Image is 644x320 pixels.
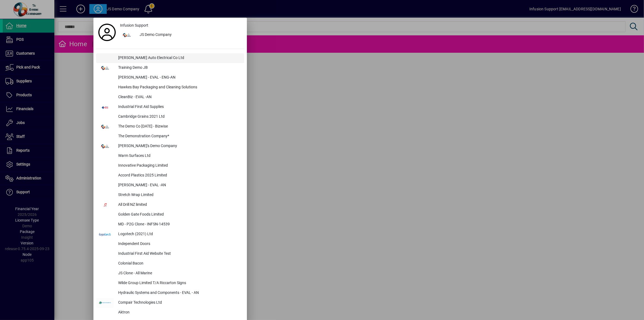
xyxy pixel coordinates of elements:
[114,132,244,141] div: The Demonstration Company*
[96,298,244,308] button: Compair Technologies Ltd
[114,92,244,102] div: CleanBiz - EVAL -AN
[96,92,244,102] button: CleanBiz - EVAL -AN
[96,210,244,220] button: Golden Gate Foods Limited
[96,269,244,278] button: JS Clone - All Marine
[96,229,244,239] button: Logotech (2021) Ltd
[96,132,244,141] button: The Demonstration Company*
[114,83,244,92] div: Hawkes Bay Packaging and Cleaning Solutions
[96,200,244,210] button: All Drill NZ limited
[114,161,244,171] div: Innovative Packaging Limited
[96,102,244,112] button: Industrial First Aid Supplies
[114,229,244,239] div: Logotech (2021) Ltd
[96,181,244,190] button: [PERSON_NAME] - EVAL -AN
[96,73,244,83] button: [PERSON_NAME] - EVAL - ENG-AN
[96,220,244,229] button: MD - P2G Clone - INFSN-14539
[96,27,118,37] a: Profile
[114,151,244,161] div: Warm Surfaces Ltd
[96,53,244,63] button: [PERSON_NAME] Auto Electrical Co Ltd
[114,278,244,288] div: Wilde Group Limited T/A Riccarton Signs
[96,63,244,73] button: Training Demo JB
[114,249,244,259] div: Industrial First Aid Website Test
[114,171,244,181] div: Accord Plastics 2025 Limited
[135,30,244,40] div: JS Demo Company
[114,259,244,269] div: Colonial Bacon
[96,259,244,269] button: Colonial Bacon
[96,171,244,181] button: Accord Plastics 2025 Limited
[118,30,244,40] button: JS Demo Company
[96,83,244,92] button: Hawkes Bay Packaging and Cleaning Solutions
[114,122,244,132] div: The Demo Co [DATE] - Bizwise
[96,278,244,288] button: Wilde Group Limited T/A Riccarton Signs
[114,269,244,278] div: JS Clone - All Marine
[96,239,244,249] button: Independent Doors
[114,200,244,210] div: All Drill NZ limited
[114,220,244,229] div: MD - P2G Clone - INFSN-14539
[96,122,244,132] button: The Demo Co [DATE] - Bizwise
[114,210,244,220] div: Golden Gate Foods Limited
[96,249,244,259] button: Industrial First Aid Website Test
[114,298,244,308] div: Compair Technologies Ltd
[114,288,244,298] div: Hydraulic Systems and Components - EVAL - AN
[96,161,244,171] button: Innovative Packaging Limited
[114,102,244,112] div: Industrial First Aid Supplies
[114,308,244,318] div: Aktron
[96,308,244,318] button: Aktron
[114,190,244,200] div: Stretch Wrap Limited
[96,288,244,298] button: Hydraulic Systems and Components - EVAL - AN
[114,63,244,73] div: Training Demo JB
[96,112,244,122] button: Cambridge Grains 2021 Ltd
[114,112,244,122] div: Cambridge Grains 2021 Ltd
[114,53,244,63] div: [PERSON_NAME] Auto Electrical Co Ltd
[114,239,244,249] div: Independent Doors
[118,20,244,30] a: Infusion Support
[96,151,244,161] button: Warm Surfaces Ltd
[114,141,244,151] div: [PERSON_NAME]'s Demo Company
[114,73,244,83] div: [PERSON_NAME] - EVAL - ENG-AN
[96,190,244,200] button: Stretch Wrap Limited
[96,141,244,151] button: [PERSON_NAME]'s Demo Company
[114,181,244,190] div: [PERSON_NAME] - EVAL -AN
[120,23,148,28] span: Infusion Support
